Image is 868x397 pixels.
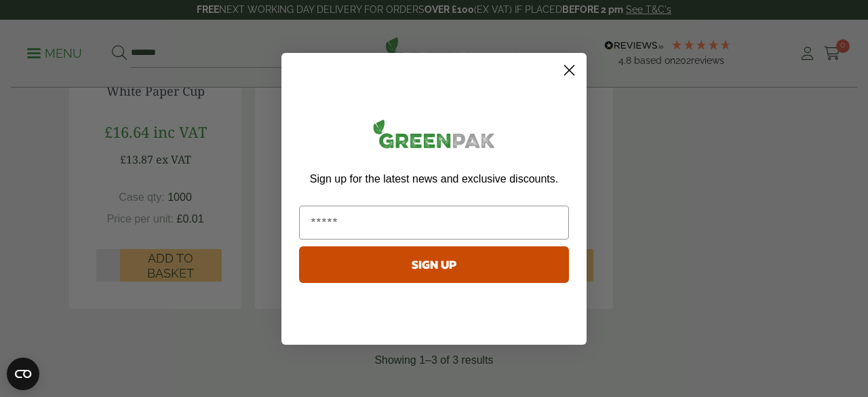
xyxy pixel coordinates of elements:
img: greenpak_logo [299,114,569,159]
button: Close dialog [557,58,581,82]
button: SIGN UP [299,246,569,283]
span: Sign up for the latest news and exclusive discounts. [310,173,558,185]
button: Open CMP widget [7,358,39,390]
input: Email [299,206,569,240]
